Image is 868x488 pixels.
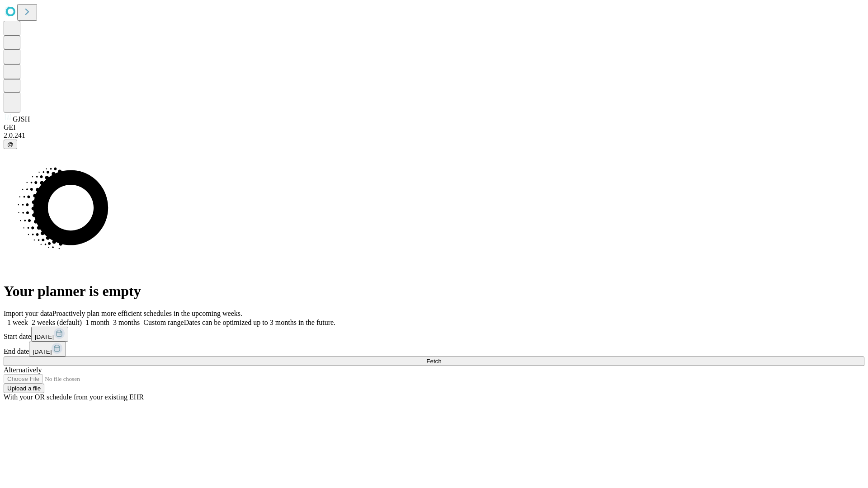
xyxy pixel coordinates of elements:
button: @ [4,140,17,149]
span: With your OR schedule from your existing EHR [4,393,144,401]
span: Fetch [426,358,441,365]
span: Proactively plan more efficient schedules in the upcoming weeks. [52,310,242,317]
button: [DATE] [31,327,68,342]
button: Upload a file [4,384,44,393]
button: Fetch [4,357,864,366]
span: 1 month [85,319,109,326]
span: 2 weeks (default) [32,319,82,326]
span: GJSH [13,115,30,123]
span: Dates can be optimized up to 3 months in the future. [184,319,335,326]
span: [DATE] [35,333,54,340]
div: 2.0.241 [4,131,864,140]
span: 1 week [7,319,28,326]
button: [DATE] [29,342,66,357]
span: Alternatively [4,366,42,374]
div: End date [4,342,864,357]
div: Start date [4,327,864,342]
span: @ [7,141,14,148]
h1: Your planner is empty [4,283,864,300]
div: GEI [4,123,864,131]
span: Custom range [143,319,184,326]
span: Import your data [4,310,52,317]
span: [DATE] [33,348,52,355]
span: 3 months [113,319,140,326]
